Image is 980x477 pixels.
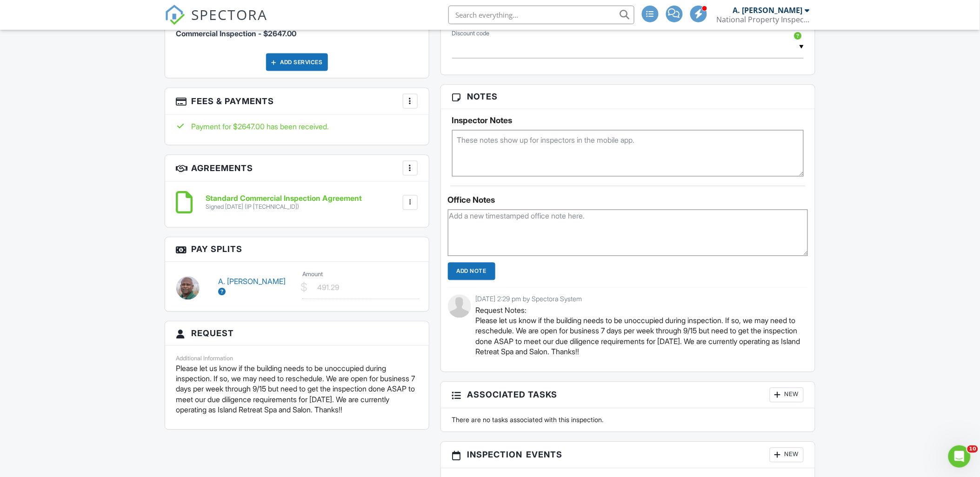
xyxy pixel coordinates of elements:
span: Inspection [467,449,523,461]
span: SPECTORA [192,5,268,24]
span: by [523,295,530,303]
img: screenshot_20230829_at_2.32.44_pm.png [176,277,200,300]
h3: Request [165,322,429,346]
div: Office Notes [448,196,808,205]
span: Events [527,449,563,461]
p: Request Notes: Please let us know if the building needs to be unoccupied during inspection. If so... [476,305,801,358]
span: [DATE] 2:29 pm [476,295,521,303]
label: Discount code [452,29,490,38]
input: Add Note [448,263,495,280]
div: National Property Inspections [717,15,810,24]
span: Commercial Inspection - $2647.00 [176,29,297,38]
a: SPECTORA [165,13,268,32]
span: Associated Tasks [467,389,558,401]
div: New [770,448,804,463]
div: Add Services [266,53,328,71]
span: 10 [967,445,978,453]
h3: Fees & Payments [165,88,429,115]
div: $ [300,280,307,296]
div: Payment for $2647.00 has been received. [176,122,418,132]
h3: Agreements [165,155,429,182]
h3: Notes [441,85,815,109]
h3: Pay Splits [165,238,429,262]
p: Please let us know if the building needs to be unoccupied during inspection. If so, we may need t... [176,364,418,416]
img: default-user-f0147aede5fd5fa78ca7ade42f37bd4542148d508eef1c3d3ea960f66861d68b.jpg [448,295,471,318]
div: There are no tasks associated with this inspection. [447,416,810,425]
h5: Inspector Notes [452,116,804,126]
img: The Best Home Inspection Software - Spectora [165,5,185,25]
label: Additional Information [176,355,233,362]
h6: Standard Commercial Inspection Agreement [206,195,362,203]
a: Standard Commercial Inspection Agreement Signed [DATE] (IP [TECHNICAL_ID]) [206,195,362,211]
a: A. [PERSON_NAME] [218,277,286,297]
div: Signed [DATE] (IP [TECHNICAL_ID]) [206,204,362,211]
label: Amount [302,271,323,279]
div: A. [PERSON_NAME] [733,6,803,15]
span: Spectora System [532,295,582,303]
input: Search everything... [448,6,634,24]
iframe: Intercom live chat [948,445,971,468]
div: New [770,388,804,403]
